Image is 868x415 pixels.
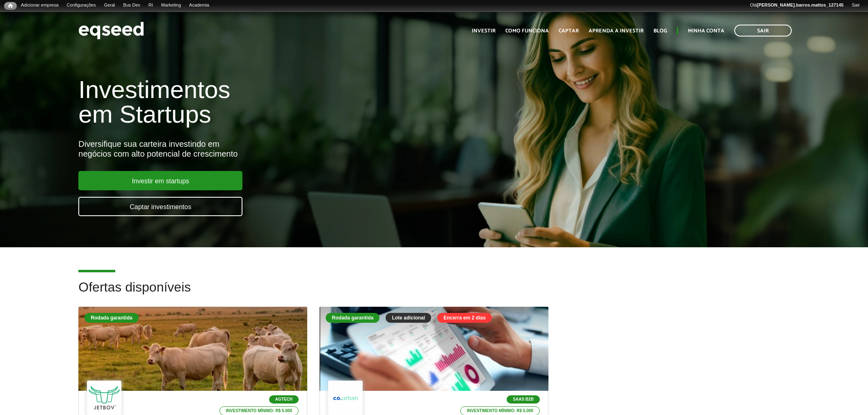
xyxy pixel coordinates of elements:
[8,3,13,9] span: Início
[269,395,299,404] p: Agtech
[757,2,843,7] strong: [PERSON_NAME].barros.mattos_127145
[847,2,864,9] a: Sair
[100,2,119,9] a: Geral
[119,2,144,9] a: Bus Dev
[78,78,500,127] h1: Investimentos em Startups
[505,28,549,34] a: Como funciona
[746,2,847,9] a: Olá[PERSON_NAME].barros.mattos_127145
[386,313,431,323] div: Lote adicional
[4,2,17,10] a: Início
[63,2,100,9] a: Configurações
[688,28,724,34] a: Minha conta
[78,139,500,159] div: Diversifique sua carteira investindo em negócios com alto potencial de crescimento
[78,20,144,41] img: EqSeed
[17,2,63,9] a: Adicionar empresa
[78,280,789,307] h2: Ofertas disponíveis
[653,28,667,34] a: Blog
[185,2,213,9] a: Academia
[78,197,242,216] a: Captar investimentos
[157,2,185,9] a: Marketing
[734,25,792,36] a: Sair
[78,171,242,190] a: Investir em startups
[85,313,138,323] div: Rodada garantida
[589,28,644,34] a: Aprenda a investir
[437,313,492,323] div: Encerra em 2 dias
[326,313,379,323] div: Rodada garantida
[559,28,579,34] a: Captar
[507,395,540,404] p: SaaS B2B
[472,28,496,34] a: Investir
[144,2,157,9] a: RI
